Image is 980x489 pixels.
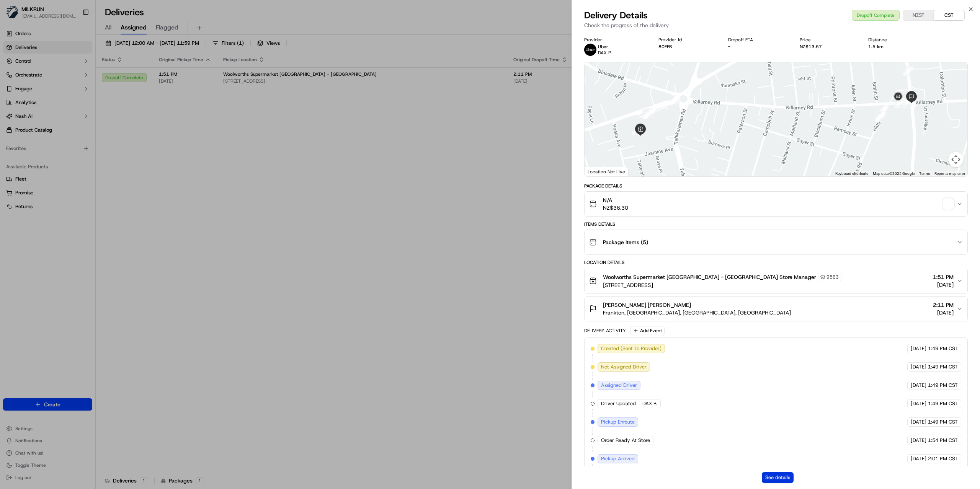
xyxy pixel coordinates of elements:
span: Frankton, [GEOGRAPHIC_DATA], [GEOGRAPHIC_DATA], [GEOGRAPHIC_DATA] [603,309,791,316]
div: 1 [646,108,656,118]
div: Delivery Activity [584,328,626,334]
span: 1:49 PM CST [928,345,958,352]
div: Dropoff ETA [728,37,787,43]
span: Package Items ( 5 ) [603,238,648,246]
span: [DATE] [933,309,954,316]
div: 7 [670,95,680,105]
span: Map data ©2025 Google [873,171,915,176]
span: Assigned Driver [601,382,637,389]
p: Check the progress of the delivery [584,21,968,29]
div: 6 [632,125,642,135]
div: 3 [644,109,654,119]
span: 2:01 PM CST [928,455,958,462]
div: 23 [903,66,913,76]
button: CST [934,10,964,20]
span: 1:51 PM [933,273,954,281]
span: [DATE] [911,345,926,352]
span: Driver Updated [601,400,636,407]
span: [DATE] [911,382,926,389]
div: Provider [584,37,646,43]
div: 4 [645,109,655,119]
button: Add Event [630,326,665,335]
button: NZST [903,10,934,20]
span: [DATE] [911,455,926,462]
span: 2:11 PM [933,301,954,309]
div: 13 [879,105,889,115]
div: - [728,44,787,50]
span: [PERSON_NAME] [PERSON_NAME] [603,301,691,309]
img: Google [586,166,612,176]
div: 14 [878,106,888,116]
div: 1.5 km [868,44,921,50]
span: 1:49 PM CST [928,419,958,425]
span: Pickup Enroute [601,419,635,425]
div: Package Details [584,183,968,189]
a: Terms (opens in new tab) [919,171,930,176]
span: [DATE] [911,363,926,370]
span: [DATE] [933,281,954,289]
button: [PERSON_NAME] [PERSON_NAME]Frankton, [GEOGRAPHIC_DATA], [GEOGRAPHIC_DATA], [GEOGRAPHIC_DATA]2:11 ... [585,297,967,321]
span: [STREET_ADDRESS] [603,281,841,289]
img: uber-new-logo.jpeg [584,44,596,56]
span: [DATE] [911,437,926,444]
div: 24 [895,98,905,108]
div: Location Details [584,259,968,266]
span: Order Ready At Store [601,437,650,444]
div: Provider Id [658,37,716,43]
span: 1:49 PM CST [928,382,958,389]
span: Pickup Arrived [601,455,635,462]
div: Distance [868,37,921,43]
span: 1:49 PM CST [928,363,958,370]
div: Items Details [584,221,968,227]
button: Keyboard shortcuts [835,171,868,176]
span: 1:49 PM CST [928,400,958,407]
div: NZ$13.57 [800,44,856,50]
button: Map camera controls [948,152,964,167]
span: Created (Sent To Provider) [601,345,661,352]
a: Open this area in Google Maps (opens a new window) [586,166,612,176]
div: 5 [642,109,652,119]
div: Location Not Live [585,167,629,176]
span: Not Assigned Driver [601,363,647,370]
span: [DATE] [911,419,926,425]
span: Woolworths Supermarket [GEOGRAPHIC_DATA] - [GEOGRAPHIC_DATA] Store Manager [603,273,816,281]
span: DAX P. [642,400,657,407]
span: [DATE] [911,400,926,407]
button: 80FFB [658,44,672,50]
button: Package Items (5) [585,230,967,254]
span: NZ$36.30 [603,204,628,212]
a: Report a map error [934,171,965,176]
div: Price [800,37,856,43]
span: DAX P. [598,50,612,56]
span: Delivery Details [584,9,648,21]
span: 9563 [826,274,839,280]
span: N/A [603,196,628,204]
p: Uber [598,44,612,50]
button: Woolworths Supermarket [GEOGRAPHIC_DATA] - [GEOGRAPHIC_DATA] Store Manager9563[STREET_ADDRESS]1:5... [585,268,967,293]
span: 1:54 PM CST [928,437,958,444]
div: 18 [875,111,885,121]
button: See details [762,472,794,483]
button: N/ANZ$36.30 [585,192,967,216]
